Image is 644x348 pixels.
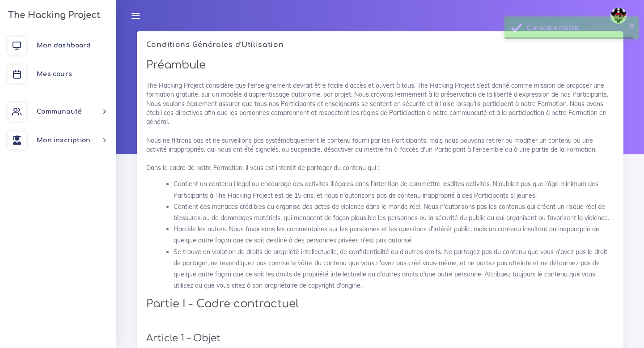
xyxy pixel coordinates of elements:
[174,224,614,246] li: Harcèle les autres. Nous favorisons les commentaires sur les personnes et les questions d'intérêt...
[146,59,614,72] h2: Préambule
[527,23,632,32] div: Connexion réussie.
[146,41,614,49] h5: Conditions Générales d'Utilisation
[5,10,100,20] h3: The Hacking Project
[146,297,614,310] h2: Partie I - Cadre contractuel
[37,42,91,49] span: Mon dashboard
[37,71,72,77] span: Mes cours
[146,163,614,172] p: Dans le cadre de notre Formation, il vous est interdit de partager du contenu qui :
[174,201,614,224] li: Contient des menaces crédibles ou organise des actes de violence dans le monde réel. Nous n'autor...
[37,137,90,144] span: Mon inscription
[146,136,614,154] p: Nous ne filtrons pas et ne surveillons pas systématiquement le contenu fourni par les Participant...
[174,178,614,201] li: Contient un contenu illégal ou encourage des activités illégales dans l'intention de commettre le...
[629,21,635,30] button: ×
[610,8,627,24] img: avatar
[37,108,82,115] span: Communauté
[146,81,614,126] p: The Hacking Project considère que l'enseignement devrait être facile d'accès et ouvert à tous. Th...
[146,333,614,344] h3: Article 1 – Objet
[174,246,614,292] li: Se trouve en violation de droits de propriété intellectuelle, de confidentialité ou d'autres droi...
